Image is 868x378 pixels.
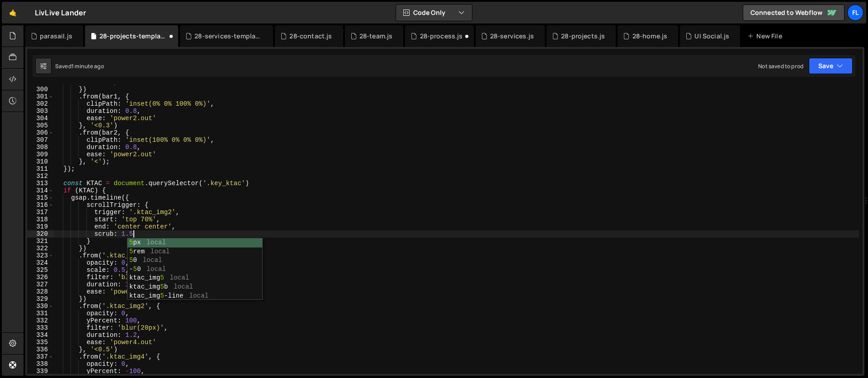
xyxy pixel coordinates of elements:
[27,158,54,165] div: 310
[40,32,72,41] div: parasail.js
[27,115,54,122] div: 304
[27,339,54,346] div: 335
[27,129,54,136] div: 306
[27,165,54,173] div: 311
[743,5,844,21] a: Connected to Webflow
[27,346,54,353] div: 336
[27,317,54,324] div: 332
[27,245,54,252] div: 322
[194,32,262,41] div: 28-services-template.js
[27,151,54,158] div: 309
[561,32,605,41] div: 28-projects.js
[420,32,463,41] div: 28-process.js
[27,274,54,281] div: 326
[27,216,54,223] div: 318
[490,32,534,41] div: 28-services.js
[27,238,54,245] div: 321
[758,62,803,70] div: Not saved to prod
[809,58,853,74] button: Save
[27,295,54,303] div: 329
[27,259,54,266] div: 324
[27,288,54,295] div: 328
[71,62,104,70] div: 1 minute ago
[27,303,54,310] div: 330
[359,32,393,41] div: 28-team.js
[694,32,729,41] div: UI Social.js
[27,194,54,201] div: 315
[27,353,54,360] div: 337
[27,187,54,194] div: 314
[747,32,785,41] div: New File
[27,368,54,375] div: 339
[27,180,54,187] div: 313
[632,32,668,41] div: 28-home.js
[27,324,54,331] div: 333
[27,86,54,93] div: 300
[27,136,54,144] div: 307
[289,32,332,41] div: 28-contact.js
[27,266,54,274] div: 325
[27,173,54,180] div: 312
[27,281,54,288] div: 327
[27,93,54,100] div: 301
[27,209,54,216] div: 317
[27,223,54,230] div: 319
[27,331,54,339] div: 334
[27,230,54,238] div: 320
[396,5,472,21] button: Code Only
[27,122,54,129] div: 305
[27,310,54,317] div: 331
[27,360,54,368] div: 338
[55,62,104,70] div: Saved
[2,2,24,23] a: 🤙
[99,32,167,41] div: 28-projects-template.js
[27,100,54,107] div: 302
[35,7,86,18] div: LivLive Lander
[27,107,54,115] div: 303
[27,252,54,259] div: 323
[847,5,863,21] a: Fl
[27,144,54,151] div: 308
[27,201,54,209] div: 316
